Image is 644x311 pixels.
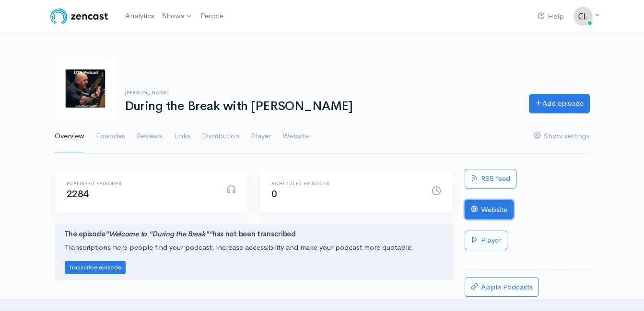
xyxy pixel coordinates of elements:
a: Transcribe episode [65,262,126,271]
span: 0 [271,188,277,200]
a: Show settings [534,119,590,154]
img: ... [574,7,593,26]
a: People [197,6,227,26]
h6: Published episodes [67,181,215,186]
h1: During the Break with [PERSON_NAME] [125,100,517,113]
a: RSS feed [465,169,516,189]
a: Add episode [529,94,590,113]
button: Transcribe episode [65,261,126,275]
a: Analytics [121,6,158,26]
p: Transcriptions help people find your podcast, increase accessibility and make your podcast more q... [65,242,443,253]
a: Website [282,119,309,154]
h4: The episode has not been transcribed [65,230,443,238]
a: Help [534,6,568,27]
a: Links [174,119,190,154]
a: Shows [158,6,197,27]
h6: Scheduled episodes [271,181,420,186]
h6: [PERSON_NAME] [125,90,517,95]
a: Website [465,200,514,220]
a: Reviews [137,119,163,154]
a: Episodes [96,119,125,154]
img: ZenCast Logo [49,7,110,26]
a: Player [251,119,271,154]
a: Distribution [202,119,239,154]
span: 2284 [67,188,89,200]
i: "Welcome to "During the Break"" [105,229,212,238]
a: Apple Podcasts [465,278,539,297]
a: Player [465,231,507,250]
a: Overview [55,119,84,154]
